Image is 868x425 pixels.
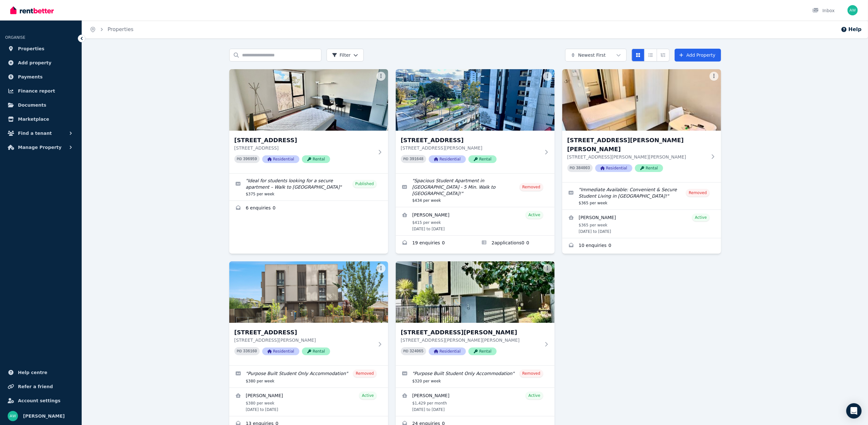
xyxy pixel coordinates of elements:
[578,52,606,58] span: Newest First
[18,59,52,67] span: Add property
[5,113,77,126] a: Marketplace
[18,115,49,123] span: Marketplace
[410,349,423,354] code: 324065
[18,397,61,405] span: Account settings
[403,157,409,161] small: PID
[5,99,77,111] a: Documents
[396,388,555,416] a: View details for Sadhwi Gurung
[18,45,45,53] span: Properties
[396,207,555,235] a: View details for Rayan Alamri
[229,261,388,365] a: 109/1 Wellington Road, Box Hill[STREET_ADDRESS][STREET_ADDRESS][PERSON_NAME]PID 336160Residential...
[262,155,299,163] span: Residential
[657,49,669,61] button: Expanded list view
[229,388,388,416] a: View details for Bolun Zhang
[396,236,475,251] a: Enquiries for 602/131 Pelham St, Carlton
[632,49,669,61] div: View options
[302,347,330,355] span: Rental
[468,347,497,355] span: Rental
[327,49,364,61] button: Filter
[562,210,721,238] a: View details for Hwangwoon Lee
[229,201,388,216] a: Enquiries for 203/60 Waverley Rd, Malvern East
[18,383,53,390] span: Refer a friend
[635,164,663,172] span: Rental
[401,328,540,337] h3: [STREET_ADDRESS][PERSON_NAME]
[543,72,552,81] button: More options
[18,143,61,151] span: Manage Property
[18,73,43,81] span: Payments
[243,157,257,161] code: 396959
[5,70,77,83] a: Payments
[475,236,555,251] a: Applications for 602/131 Pelham St, Carlton
[302,155,330,163] span: Rental
[570,166,575,170] small: PID
[396,261,555,323] img: 306/8 Bruce Street, Box Hill
[18,87,55,95] span: Finance report
[5,141,77,154] button: Manage Property
[644,49,657,61] button: Compact list view
[562,183,721,209] a: Edit listing: Immediate Available: Convenient & Secure Student Living in Box Hill!
[229,69,388,131] img: 203/60 Waverley Rd, Malvern East
[396,366,555,388] a: Edit listing: Purpose Built Student Only Accommodation
[234,337,374,343] p: [STREET_ADDRESS][PERSON_NAME]
[377,264,385,273] button: More options
[632,49,645,61] button: Card view
[595,164,632,172] span: Residential
[332,52,351,58] span: Filter
[710,72,718,81] button: More options
[401,337,540,343] p: [STREET_ADDRESS][PERSON_NAME][PERSON_NAME]
[234,136,374,145] h3: [STREET_ADDRESS]
[429,347,466,355] span: Residential
[846,403,862,419] div: Open Intercom Messenger
[229,366,388,388] a: Edit listing: Purpose Built Student Only Accommodation
[5,127,77,140] button: Find a tenant
[5,35,25,40] span: ORGANISE
[262,347,299,355] span: Residential
[18,129,52,137] span: Find a tenant
[429,155,466,163] span: Residential
[675,49,721,61] a: Add Property
[401,136,540,145] h3: [STREET_ADDRESS]
[5,85,77,97] a: Finance report
[229,69,388,173] a: 203/60 Waverley Rd, Malvern East[STREET_ADDRESS][STREET_ADDRESS]PID 396959ResidentialRental
[410,157,423,161] code: 391648
[396,261,555,365] a: 306/8 Bruce Street, Box Hill[STREET_ADDRESS][PERSON_NAME][STREET_ADDRESS][PERSON_NAME][PERSON_NAM...
[5,56,77,69] a: Add property
[229,261,388,323] img: 109/1 Wellington Road, Box Hill
[108,26,134,32] a: Properties
[567,154,707,160] p: [STREET_ADDRESS][PERSON_NAME][PERSON_NAME]
[82,20,141,38] nav: Breadcrumb
[229,174,388,200] a: Edit listing: Ideal for students looking for a secure apartment – Walk to Monash Uni
[243,349,257,354] code: 336160
[237,349,242,353] small: PID
[396,69,555,173] a: 602/131 Pelham St, Carlton[STREET_ADDRESS][STREET_ADDRESS][PERSON_NAME]PID 391648ResidentialRental
[18,101,46,109] span: Documents
[234,145,374,151] p: [STREET_ADDRESS]
[403,349,409,353] small: PID
[812,7,835,14] div: Inbox
[565,49,627,61] button: Newest First
[234,328,374,337] h3: [STREET_ADDRESS]
[8,411,18,421] img: Andrew Wong
[567,136,707,154] h3: [STREET_ADDRESS][PERSON_NAME][PERSON_NAME]
[10,5,54,15] img: RentBetter
[562,69,721,131] img: 113/6 John St, Box Hill
[576,166,590,170] code: 384003
[5,380,77,393] a: Refer a friend
[401,145,540,151] p: [STREET_ADDRESS][PERSON_NAME]
[5,366,77,379] a: Help centre
[396,69,555,131] img: 602/131 Pelham St, Carlton
[377,72,385,81] button: More options
[237,157,242,161] small: PID
[23,412,65,420] span: [PERSON_NAME]
[543,264,552,273] button: More options
[841,26,862,33] button: Help
[396,174,555,207] a: Edit listing: Spacious Student Apartment in Carlton - 5 Min. Walk to Melbourne Uni!
[5,394,77,407] a: Account settings
[562,238,721,254] a: Enquiries for 113/6 John St, Box Hill
[848,5,858,15] img: Andrew Wong
[18,369,47,376] span: Help centre
[468,155,497,163] span: Rental
[5,42,77,55] a: Properties
[562,69,721,182] a: 113/6 John St, Box Hill[STREET_ADDRESS][PERSON_NAME][PERSON_NAME][STREET_ADDRESS][PERSON_NAME][PE...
